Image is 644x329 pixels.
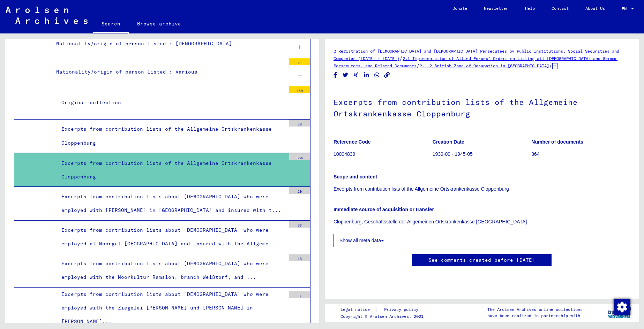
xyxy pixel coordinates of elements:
button: Share on Facebook [332,71,339,79]
p: 364 [531,151,630,158]
div: 364 [289,153,310,160]
b: Reference Code [334,139,371,145]
span: / [399,55,403,61]
b: Immediate source of acquisition or transfer [334,207,434,212]
button: Share on WhatsApp [373,71,381,79]
span: EN [622,6,629,11]
a: Browse archive [129,15,189,32]
button: Share on LinkedIn [363,71,370,79]
div: 9 [289,291,310,298]
a: See comments created before [DATE] [428,257,535,264]
p: Cloppenburg, Geschäftsstelle der Allgemeinen Ortskrankenkasse [GEOGRAPHIC_DATA] [334,218,630,225]
span: / [417,62,420,69]
img: yv_logo.png [606,304,632,321]
div: Excerpts from contribution lists about [DEMOGRAPHIC_DATA] who were employed with [PERSON_NAME] in... [56,190,286,217]
div: Excerpts from contribution lists of the Allgemeine Ortskrankenkasse Cloppenburg [56,122,286,150]
p: Copyright © Arolsen Archives, 2021 [340,313,427,320]
button: Share on Xing [352,71,360,79]
h1: Excerpts from contribution lists of the Allgemeine Ortskrankenkasse Cloppenburg [334,86,630,128]
div: Change consent [613,298,630,315]
div: Nationality/origin of person listed : Various [51,65,286,79]
div: Excerpts from contribution lists of the Allgemeine Ortskrankenkasse Cloppenburg [56,156,286,184]
button: Share on Twitter [342,71,349,79]
button: Copy link [383,71,391,79]
div: Nationality/origin of person listed : [DEMOGRAPHIC_DATA] [51,37,286,51]
span: / [549,62,552,69]
div: Excerpts from contribution lists about [DEMOGRAPHIC_DATA] who were employed with the Ziegelei [PE... [56,288,286,329]
p: Excerpts from contribution lists of the Allgemeine Ortskrankenkasse Cloppenburg [334,185,630,193]
p: have been realized in partnership with [487,313,583,319]
div: 29 [289,187,310,194]
b: Creation Date [433,139,464,145]
div: 18 [289,254,310,261]
b: Scope and content [334,174,377,179]
p: 10004839 [334,151,432,158]
div: | [340,306,427,313]
a: 2.1 Implementation of Allied Forces’ Orders on Listing all [DEMOGRAPHIC_DATA] and German Persecut... [334,56,617,68]
div: Excerpts from contribution lists about [DEMOGRAPHIC_DATA] who were employed with the Moorkultur R... [56,257,286,284]
p: The Arolsen Archives online collections [487,306,583,313]
b: Number of documents [531,139,583,145]
img: Arolsen_neg.svg [6,7,88,24]
div: 28 [289,120,310,127]
a: Legal notice [340,306,375,313]
a: Privacy policy [379,306,427,313]
div: 811 [289,58,310,65]
img: Change consent [614,299,630,315]
button: Show all meta data [334,234,390,247]
a: 2 Registration of [DEMOGRAPHIC_DATA] and [DEMOGRAPHIC_DATA] Persecutees by Public Institutions, S... [334,48,619,61]
p: 1939-09 - 1945-05 [433,151,531,158]
a: 2.1.2 British Zone of Occupation in [GEOGRAPHIC_DATA] [420,63,549,68]
div: 169 [289,86,310,93]
div: Excerpts from contribution lists about [DEMOGRAPHIC_DATA] who were employed at Moorgut [GEOGRAPHI... [56,223,286,251]
div: 37 [289,221,310,228]
a: Search [93,15,129,33]
div: Original collection [56,96,286,109]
